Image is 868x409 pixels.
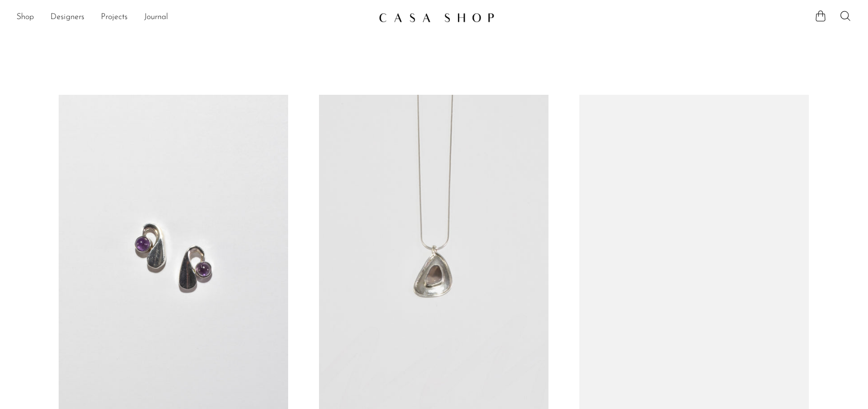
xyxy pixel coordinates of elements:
[50,11,84,24] a: Designers
[16,9,370,26] nav: Desktop navigation
[16,9,370,26] ul: NEW HEADER MENU
[16,11,34,24] a: Shop
[144,11,168,24] a: Journal
[101,11,128,24] a: Projects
